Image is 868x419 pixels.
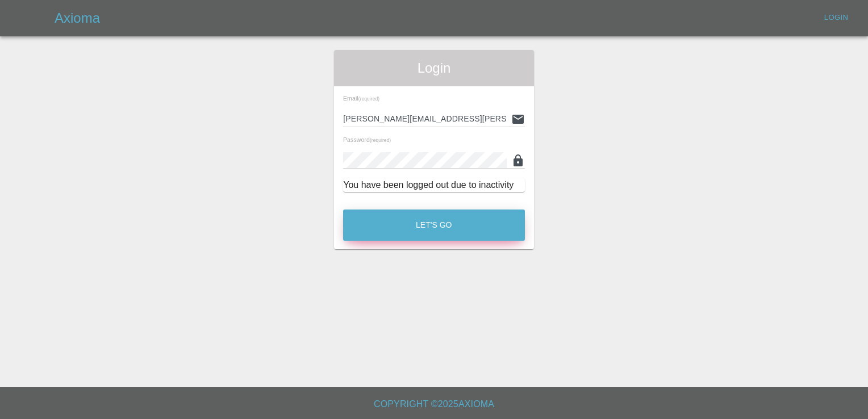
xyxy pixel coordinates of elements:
div: You have been logged out due to inactivity [343,178,525,192]
h6: Copyright © 2025 Axioma [9,396,859,412]
button: Let's Go [343,209,525,241]
span: Login [343,59,525,77]
span: Password [343,136,391,143]
small: (required) [358,97,379,102]
h5: Axioma [55,9,100,27]
small: (required) [370,138,391,143]
span: Email [343,95,379,102]
a: Login [818,9,854,27]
